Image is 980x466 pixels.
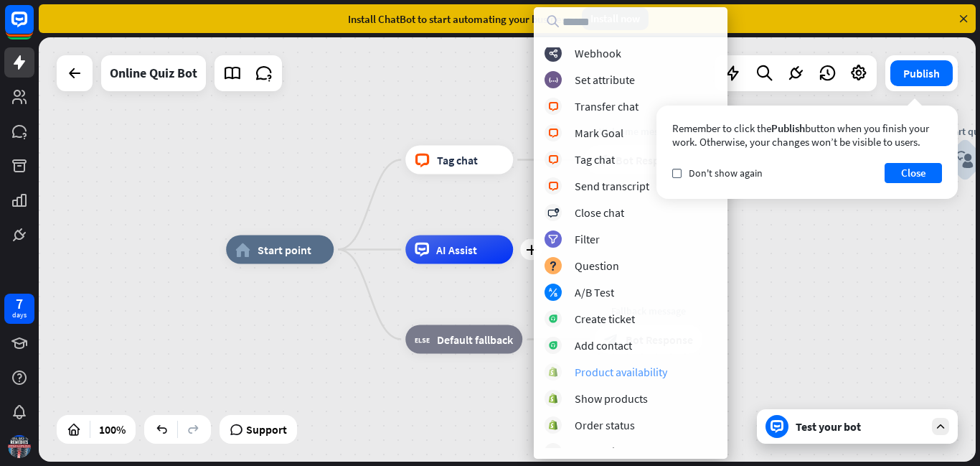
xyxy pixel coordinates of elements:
div: Filter [575,232,600,246]
a: 7 days [4,294,34,324]
i: block_livechat [415,153,430,167]
div: Mark Goal [575,126,623,140]
div: days [12,310,27,320]
span: Support [246,418,287,441]
div: Set attribute [575,73,635,87]
span: Publish [771,121,805,135]
span: Start point [258,243,311,257]
div: Question [575,258,619,273]
div: Send transcript [575,179,649,193]
div: Transfer chat [575,99,639,113]
div: Test your bot [796,419,925,434]
i: block_livechat [548,102,559,111]
div: Product availability [575,365,667,379]
div: Create ticket [575,444,635,459]
i: webhooks [549,49,558,58]
div: Add contact [575,338,632,353]
div: Install ChatBot to start automating your business [348,12,570,26]
div: Close chat [575,205,624,220]
div: Tag chat [575,152,615,167]
i: home_2 [235,243,250,257]
i: block_fallback [415,332,430,347]
i: block_question [549,261,557,271]
span: Don't show again [689,167,763,180]
span: Default fallback [437,332,513,347]
div: 7 [16,297,23,310]
i: block_ab_testing [549,288,558,297]
button: Close [885,163,942,183]
div: Webhook [575,46,621,60]
div: A/B Test [575,285,614,299]
i: block_set_attribute [549,75,558,85]
div: 100% [95,418,130,441]
i: block_livechat [548,182,559,191]
i: filter [548,235,558,244]
div: Create ticket [575,312,635,326]
span: AI Assist [436,243,477,257]
i: block_livechat [548,129,559,138]
button: Open LiveChat chat widget [11,6,55,49]
i: block_livechat [548,155,559,164]
i: block_close_chat [547,208,559,218]
button: Publish [890,60,953,86]
div: Order status [575,418,635,432]
i: block_user_input [956,152,974,169]
div: Remember to click the button when you finish your work. Otherwise, your changes won’t be visible ... [672,121,942,149]
div: Online Quiz Bot [110,55,197,91]
div: Show products [575,391,648,406]
i: plus [526,245,537,255]
span: Tag chat [437,153,478,167]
